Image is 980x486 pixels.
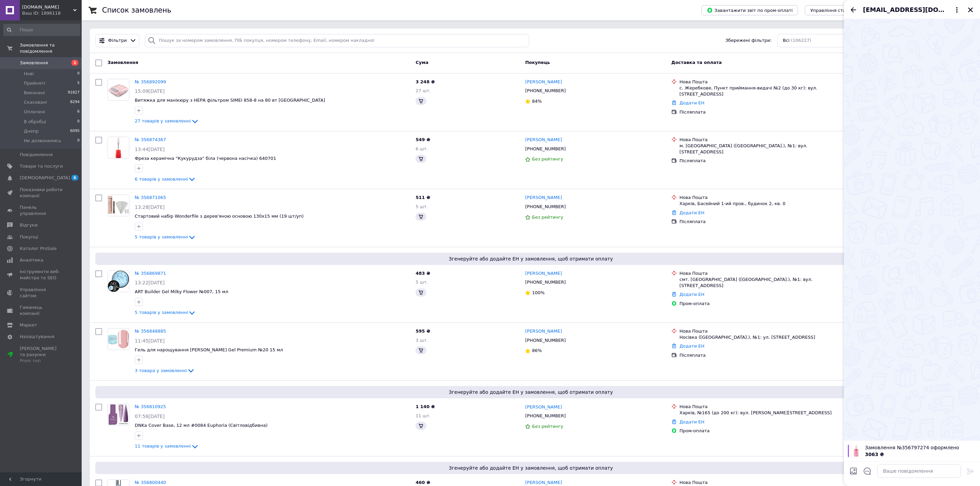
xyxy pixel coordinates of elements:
[108,270,129,292] a: Фото товару
[415,480,430,485] span: 460 ₴
[680,292,704,297] a: Додати ЕН
[680,352,841,358] div: Післяплата
[135,338,165,343] span: 11:45[DATE]
[680,143,841,155] div: м. [GEOGRAPHIC_DATA] ([GEOGRAPHIC_DATA].), №1: вул. [STREET_ADDRESS]
[20,304,63,317] span: Гаманець компанії
[20,287,63,299] span: Управління сайтом
[24,138,61,144] span: Не дозвонились
[525,204,566,209] span: [PHONE_NUMBER]
[532,99,542,104] span: 84%
[680,480,841,486] div: Нова Пошта
[20,322,37,328] span: Маркет
[108,271,129,292] img: Фото товару
[532,215,563,220] span: Без рейтингу
[525,280,566,285] span: [PHONE_NUMBER]
[680,195,841,201] div: Нова Пошта
[135,280,165,285] span: 13:22[DATE]
[20,246,56,252] span: Каталог ProSale
[525,328,562,335] a: [PERSON_NAME]
[68,90,80,96] span: 91827
[135,480,166,485] a: № 356800440
[135,195,166,200] a: № 356871065
[135,271,166,276] a: № 356869871
[135,118,199,123] a: 27 товарів у замовленні
[108,79,129,101] a: Фото товару
[77,71,80,77] span: 0
[415,195,430,200] span: 511 ₴
[20,42,82,54] span: Замовлення та повідомлення
[680,137,841,143] div: Нова Пошта
[20,204,63,217] span: Панель управління
[680,100,704,105] a: Додати ЕН
[135,423,267,428] a: DNKa Cover Base, 12 мл #0084 Euphoria (Світловідбивна)
[77,109,80,115] span: 6
[20,334,54,340] span: Налаштування
[135,404,166,409] a: № 356810925
[707,7,793,13] span: Завантажити звіт по пром-оплаті
[22,4,73,10] span: ForNails.in.ua
[24,80,45,86] span: Прийняті
[532,290,544,295] span: 100%
[24,99,47,105] span: Скасовані
[525,413,566,418] span: [PHONE_NUMBER]
[525,195,562,201] a: [PERSON_NAME]
[783,37,790,44] span: Всі
[135,98,325,103] span: Витяжка для манікюру з НЕРА фільтром SIMEI 858-8 на 80 вт [GEOGRAPHIC_DATA]
[680,219,841,225] div: Післяплата
[415,79,435,84] span: 3 248 ₴
[680,270,841,276] div: Нова Пошта
[791,38,811,43] span: (106227)
[415,271,430,276] span: 483 ₴
[415,137,430,142] span: 549 ₴
[525,60,550,65] span: Покупець
[680,85,841,97] div: с. Жеребкове, Пункт приймання-видачі №2 (до 30 кг): вул. [STREET_ADDRESS]
[24,119,46,125] span: В обробці
[135,177,196,182] a: 6 товарів у замовленні
[135,137,166,142] a: № 356874367
[135,234,188,239] span: 5 товарів у замовленні
[415,88,430,93] span: 27 шт.
[135,289,228,294] a: ART Builder Gel Milky Flower №007, 15 мл
[70,99,80,105] span: 8294
[680,428,841,434] div: Пром-оплата
[415,280,428,285] span: 5 шт.
[20,346,63,364] span: [PERSON_NAME] та рахунки
[680,109,841,115] div: Післяплата
[20,234,38,240] span: Покупці
[525,146,566,151] span: [PHONE_NUMBER]
[680,343,704,349] a: Додати ЕН
[680,276,841,289] div: смт. [GEOGRAPHIC_DATA] ([GEOGRAPHIC_DATA].), №1: вул. [STREET_ADDRESS]
[415,413,430,418] span: 11 шт.
[725,37,772,44] span: Збережені фільтри:
[135,214,304,219] a: Стартовий набір Wonderfile з дерев'яною основою 130x15 мм (19 шт/уп)
[20,269,63,281] span: Інструменти веб-майстра та SEO
[20,358,63,364] div: Prom топ
[415,146,428,151] span: 6 шт.
[108,79,129,100] img: Фото товару
[24,128,38,134] span: Днепр
[810,8,862,13] span: Управління статусами
[135,310,196,315] a: 5 товарів у замовленні
[108,195,129,216] a: Фото товару
[680,201,841,207] div: Харків, Басейний 1-ий пров., будинок 2, кв. 0
[70,128,80,134] span: 6095
[680,404,841,410] div: Нова Пошта
[680,334,841,340] div: Носівка ([GEOGRAPHIC_DATA].), №1: ул. [STREET_ADDRESS]
[98,389,964,396] span: Згенеруйте або додайте ЕН у замовлення, щоб отримати оплату
[680,410,841,416] div: Харків, №165 (до 200 кг): вул. [PERSON_NAME][STREET_ADDRESS]
[525,88,566,93] span: [PHONE_NUMBER]
[98,465,964,471] span: Згенеруйте або додайте ЕН у замовлення, щоб отримати оплату
[525,480,562,486] a: [PERSON_NAME]
[135,119,191,124] span: 27 товарів у замовленні
[108,329,129,350] img: Фото товару
[532,424,563,429] span: Без рейтингу
[135,443,199,449] a: 11 товарів у замовленні
[135,234,196,239] a: 5 товарів у замовленні
[525,404,562,410] a: [PERSON_NAME]
[71,175,78,181] span: 6
[680,210,704,215] a: Додати ЕН
[77,119,80,125] span: 0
